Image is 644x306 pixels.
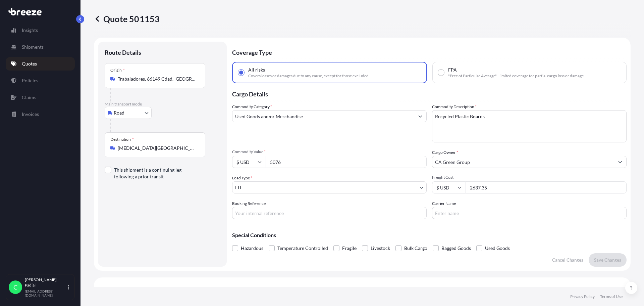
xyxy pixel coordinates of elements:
[232,103,272,110] label: Commodity Category
[414,110,426,122] button: Show suggestions
[110,137,134,142] div: Destination
[105,48,141,56] p: Route Details
[6,74,75,87] a: Policies
[248,67,265,73] span: All risks
[552,257,583,263] p: Cancel Changes
[232,207,427,219] input: Your internal reference
[438,70,444,76] input: FPA"Free of Particular Average" - limited coverage for partial cargo loss or damage
[6,24,75,37] a: Insights
[432,110,627,142] textarea: Recycled Plastic Boards
[6,40,75,54] a: Shipments
[432,149,458,156] label: Cargo Owner
[13,284,17,291] span: C
[232,181,427,193] button: LTL
[404,243,427,253] span: Bulk Cargo
[232,200,266,207] label: Booking Reference
[570,294,595,299] a: Privacy Policy
[432,175,627,180] span: Freight Cost
[235,184,242,191] span: LTL
[22,111,39,118] p: Invoices
[22,77,38,84] p: Policies
[241,243,263,253] span: Hazardous
[441,243,471,253] span: Bagged Goods
[118,145,197,151] input: Destination
[466,181,627,193] input: Enter amount
[432,207,627,219] input: Enter name
[118,76,197,82] input: Origin
[594,257,621,263] p: Save Changes
[432,156,614,168] input: Full name
[232,42,627,62] p: Coverage Type
[432,103,477,110] label: Commodity Description
[114,110,124,116] span: Road
[22,60,37,67] p: Quotes
[105,101,220,107] p: Main transport mode
[110,68,125,73] div: Origin
[600,294,623,299] a: Terms of Use
[232,83,627,103] p: Cargo Details
[6,107,75,121] a: Invoices
[22,94,36,101] p: Claims
[22,44,44,50] p: Shipments
[248,73,369,79] span: Covers losses or damages due to any cause, except for those excluded
[25,277,66,288] p: [PERSON_NAME] Padial
[589,253,627,267] button: Save Changes
[232,232,627,238] p: Special Conditions
[614,156,626,168] button: Show suggestions
[547,253,589,267] button: Cancel Changes
[232,175,252,181] span: Load Type
[6,57,75,71] a: Quotes
[232,149,427,155] span: Commodity Value
[277,243,328,253] span: Temperature Controlled
[485,243,510,253] span: Used Goods
[105,107,152,119] button: Select transport
[448,73,584,79] span: "Free of Particular Average" - limited coverage for partial cargo loss or damage
[6,91,75,104] a: Claims
[25,289,66,297] p: [EMAIL_ADDRESS][DOMAIN_NAME]
[266,156,427,168] input: Type amount
[448,67,457,73] span: FPA
[238,70,244,76] input: All risksCovers losses or damages due to any cause, except for those excluded
[22,27,38,34] p: Insights
[432,200,456,207] label: Carrier Name
[342,243,357,253] span: Fragile
[232,110,414,122] input: Select a commodity type
[94,13,160,24] p: Quote 501153
[371,243,390,253] span: Livestock
[114,167,200,180] label: This shipment is a continuing leg following a prior transit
